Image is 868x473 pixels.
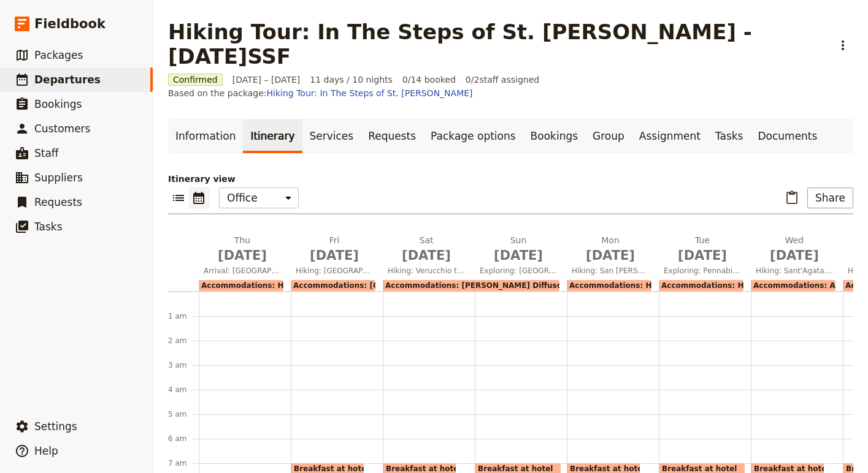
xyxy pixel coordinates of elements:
span: Breakfast at hotel [386,464,453,473]
h2: Tue [664,234,741,265]
span: Breakfast at hotel [754,464,821,473]
span: Arrival: [GEOGRAPHIC_DATA] to [GEOGRAPHIC_DATA] [199,266,286,276]
a: Assignment [632,119,708,153]
span: 11 days / 10 nights [310,74,393,86]
span: Packages [34,49,83,61]
span: Breakfast at hotel [294,464,361,473]
a: Group [585,119,632,153]
span: Tasks [34,221,63,233]
span: Hiking: Sant'Agata Feltria to Balze di Verghereto [751,266,838,276]
span: [DATE] [388,246,465,265]
button: Paste itinerary item [782,187,802,208]
span: Departures [34,74,101,86]
h1: Hiking Tour: In The Steps of St. [PERSON_NAME] - [DATE]SSF [168,20,825,69]
h2: Thu [204,234,281,265]
span: Hiking: San [PERSON_NAME] to [GEOGRAPHIC_DATA] [567,266,654,276]
button: Mon [DATE]Hiking: San [PERSON_NAME] to [GEOGRAPHIC_DATA] [567,234,659,279]
div: Accommodations: [PERSON_NAME] Diffuso [383,280,559,291]
span: [DATE] [756,246,833,265]
div: 3 am [168,360,199,370]
a: Documents [750,119,824,153]
span: Requests [34,196,82,208]
span: 0 / 2 staff assigned [466,74,539,86]
span: Based on the package: [168,87,473,99]
button: Tue [DATE]Exploring: Pennabilli and Sant'Agata Feltria [659,234,751,279]
span: Hiking: Verucchio to [GEOGRAPHIC_DATA][PERSON_NAME] [383,266,470,276]
p: Itinerary view [168,173,853,185]
h2: Sun [480,234,557,265]
span: Breakfast at hotel [478,464,558,473]
span: Accommodations: [PERSON_NAME] Diffuso [385,281,562,290]
span: 0/14 booked [402,74,456,86]
div: 4 am [168,385,199,395]
div: 1 am [168,311,199,321]
div: 5 am [168,409,199,419]
div: 7 am [168,458,199,468]
h2: Sat [388,234,465,265]
div: Accommodations: Hotel il [PERSON_NAME] [567,280,651,291]
span: Suppliers [34,172,83,184]
span: [DATE] – [DATE] [232,74,301,86]
button: Fri [DATE]Hiking: [GEOGRAPHIC_DATA] to [GEOGRAPHIC_DATA] [291,234,383,279]
a: Requests [361,119,423,153]
button: Sat [DATE]Hiking: Verucchio to [GEOGRAPHIC_DATA][PERSON_NAME] [383,234,475,279]
h2: Mon [572,234,649,265]
a: Package options [423,119,523,153]
span: Breakfast at hotel [570,464,637,473]
a: Information [168,119,243,153]
div: Accommodations: Hotel il [PERSON_NAME] [659,280,743,291]
span: [DATE] [204,246,281,265]
a: Tasks [708,119,751,153]
a: Services [302,119,361,153]
a: Hiking Tour: In The Steps of St. [PERSON_NAME] [267,88,473,98]
span: [DATE] [664,246,741,265]
span: Help [34,445,58,457]
button: Actions [832,35,853,56]
span: [DATE] [480,246,557,265]
a: Bookings [523,119,585,153]
span: Exploring: Pennabilli and Sant'Agata Feltria [659,266,746,276]
span: Confirmed [168,74,223,86]
div: Accommodations: Albergo Bellavista [751,280,835,291]
button: Calendar view [189,187,209,208]
h2: Wed [756,234,833,265]
span: Bookings [34,98,82,110]
div: 2 am [168,336,199,346]
h2: Fri [296,234,373,265]
span: Settings [34,420,77,433]
div: Accommodations: [GEOGRAPHIC_DATA] [291,280,375,291]
span: Customers [34,123,90,135]
span: Staff [34,147,59,159]
span: Accommodations: Hotel Card [201,281,321,290]
button: Sun [DATE]Exploring: [GEOGRAPHIC_DATA][PERSON_NAME] [475,234,567,279]
div: 6 am [168,434,199,444]
span: Fieldbook [34,15,106,33]
span: Breakfast at hotel [662,464,742,473]
div: Accommodations: Hotel Card [199,280,283,291]
span: [DATE] [572,246,649,265]
span: Exploring: [GEOGRAPHIC_DATA][PERSON_NAME] [475,266,562,276]
a: Itinerary [243,119,302,153]
span: [DATE] [296,246,373,265]
button: List view [168,187,189,208]
span: Hiking: [GEOGRAPHIC_DATA] to [GEOGRAPHIC_DATA] [291,266,378,276]
button: Share [807,187,853,208]
button: Wed [DATE]Hiking: Sant'Agata Feltria to Balze di Verghereto [751,234,843,279]
button: Thu [DATE]Arrival: [GEOGRAPHIC_DATA] to [GEOGRAPHIC_DATA] [199,234,291,279]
